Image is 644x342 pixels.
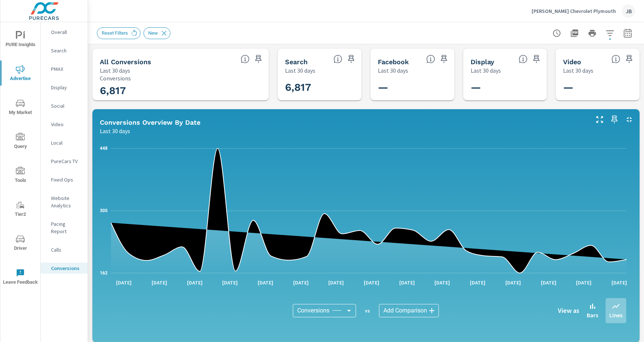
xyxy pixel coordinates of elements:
[111,279,137,286] p: [DATE]
[471,58,494,66] h5: Display
[471,81,568,94] h3: —
[100,75,261,82] p: Conversions
[571,279,597,286] p: [DATE]
[3,167,38,185] span: Tools
[3,201,38,219] span: Tier2
[143,27,170,39] div: New
[285,81,383,94] h3: 6,817
[41,137,88,148] div: Local
[51,158,82,165] p: PureCars TV
[100,84,261,97] h3: 6,817
[51,102,82,110] p: Social
[383,307,427,314] span: Add Comparison
[252,53,264,65] span: Save this to your personalized report
[51,246,82,253] p: Calls
[356,307,379,314] p: vs
[100,58,151,66] h5: All Conversions
[438,53,450,65] span: Save this to your personalized report
[394,279,420,286] p: [DATE]
[41,193,88,211] div: Website Analytics
[51,176,82,183] p: Fixed Ops
[144,30,162,36] span: New
[471,66,501,75] p: Last 30 days
[41,119,88,130] div: Video
[323,279,349,286] p: [DATE]
[241,55,250,63] span: All Conversions include Actions, Leads and Unmapped Conversions
[3,269,38,287] span: Leave Feedback
[285,66,315,75] p: Last 30 days
[41,244,88,255] div: Calls
[41,27,88,38] div: Overall
[51,47,82,54] p: Search
[3,133,38,151] span: Query
[41,218,88,237] div: Pacing Report
[51,265,82,272] p: Conversions
[51,84,82,91] p: Display
[567,26,582,41] button: "Export Report to PDF"
[3,31,38,49] span: PURE Insights
[285,58,308,66] h5: Search
[603,26,617,41] button: Apply Filters
[563,58,581,66] h5: Video
[100,66,130,75] p: Last 30 days
[378,81,475,94] h3: —
[623,114,635,125] button: Minimize Widget
[100,127,130,135] p: Last 30 days
[100,270,108,276] text: 162
[500,279,526,286] p: [DATE]
[51,220,82,235] p: Pacing Report
[41,45,88,56] div: Search
[563,66,593,75] p: Last 30 days
[587,311,598,319] p: Bars
[51,28,82,36] p: Overall
[620,26,635,41] button: Select Date Range
[3,235,38,253] span: Driver
[531,53,542,65] span: Save this to your personalized report
[378,58,409,66] h5: Facebook
[297,307,329,314] span: Conversions
[41,156,88,167] div: PureCars TV
[611,55,620,63] span: Video Conversions include Actions, Leads and Unmapped Conversions
[429,279,455,286] p: [DATE]
[3,65,38,83] span: Advertise
[97,30,132,36] span: Reset Filters
[345,53,357,65] span: Save this to your personalized report
[100,146,108,151] text: 448
[609,311,623,319] p: Lines
[41,100,88,111] div: Social
[333,55,342,63] span: Search Conversions include Actions, Leads and Unmapped Conversions.
[465,279,491,286] p: [DATE]
[51,121,82,128] p: Video
[293,304,356,317] div: Conversions
[41,82,88,93] div: Display
[100,208,108,213] text: 305
[532,8,616,14] p: [PERSON_NAME] Chevrolet Plymouth
[558,307,579,314] h6: View as
[41,174,88,185] div: Fixed Ops
[426,55,435,63] span: All conversions reported from Facebook with duplicates filtered out
[3,99,38,117] span: My Market
[252,279,278,286] p: [DATE]
[288,279,314,286] p: [DATE]
[146,279,172,286] p: [DATE]
[519,55,528,63] span: Display Conversions include Actions, Leads and Unmapped Conversions
[359,279,384,286] p: [DATE]
[623,53,635,65] span: Save this to your personalized report
[182,279,208,286] p: [DATE]
[41,263,88,274] div: Conversions
[585,26,600,41] button: Print Report
[0,22,40,294] div: nav menu
[606,279,632,286] p: [DATE]
[41,63,88,75] div: PMAX
[217,279,243,286] p: [DATE]
[379,304,439,317] div: Add Comparison
[536,279,562,286] p: [DATE]
[594,114,606,125] button: Make Fullscreen
[51,194,82,209] p: Website Analytics
[97,27,140,39] div: Reset Filters
[609,114,620,125] span: Save this to your personalized report
[51,65,82,73] p: PMAX
[100,118,200,126] h5: Conversions Overview By Date
[378,66,408,75] p: Last 30 days
[51,139,82,146] p: Local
